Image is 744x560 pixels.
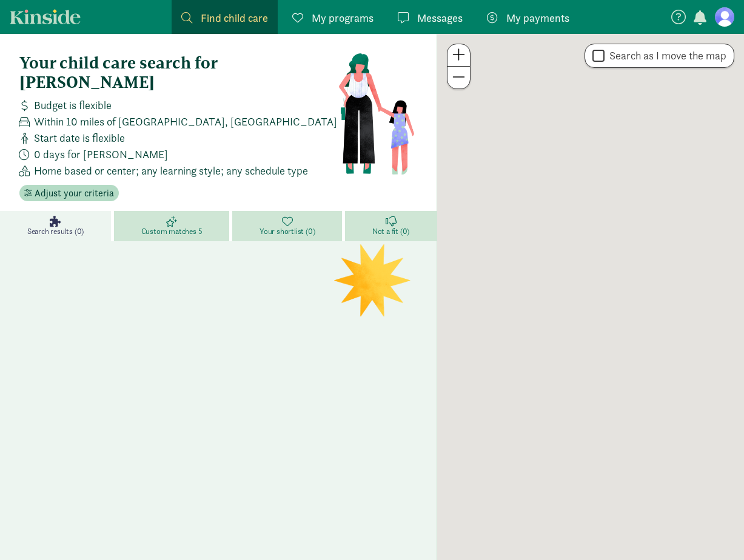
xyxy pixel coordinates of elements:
span: My payments [506,10,569,26]
span: Custom matches 5 [141,227,203,236]
span: 0 days for [PERSON_NAME] [34,146,168,162]
h4: Your child care search for [PERSON_NAME] [19,53,338,92]
button: Adjust your criteria [19,185,119,202]
a: Custom matches 5 [114,211,232,241]
span: Find child care [201,10,268,26]
a: Your shortlist (0) [232,211,345,241]
span: My programs [312,10,374,26]
a: Not a fit (0) [345,211,437,241]
span: Budget is flexible [34,97,112,113]
span: Not a fit (0) [372,227,409,236]
span: Home based or center; any learning style; any schedule type [34,162,308,179]
span: Your shortlist (0) [260,227,315,236]
span: Search results (0) [27,227,84,236]
span: Start date is flexible [34,130,125,146]
a: Kinside [10,9,81,24]
span: Messages [417,10,463,26]
label: Search as I move the map [605,48,726,63]
span: Adjust your criteria [35,186,114,201]
div: Click to see details [580,287,601,307]
span: Within 10 miles of [GEOGRAPHIC_DATA], [GEOGRAPHIC_DATA] [34,113,337,130]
